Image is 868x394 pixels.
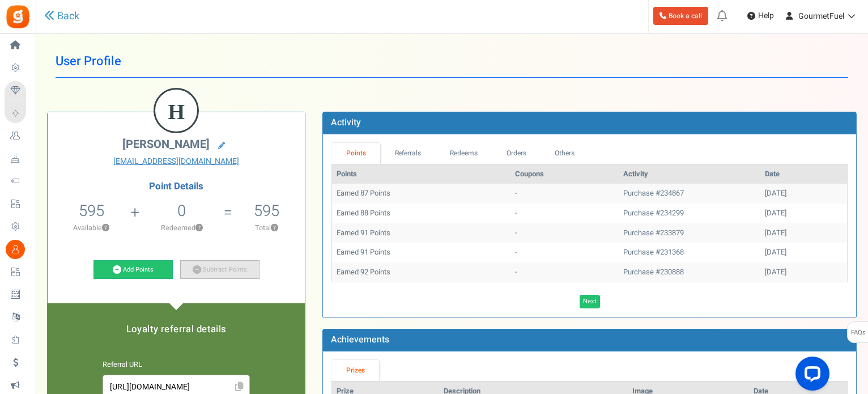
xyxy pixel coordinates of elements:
[541,143,589,164] a: Others
[765,208,843,219] div: [DATE]
[155,90,197,134] figcaption: H
[195,224,203,232] button: ?
[510,204,618,223] td: -
[743,7,778,25] a: Help
[180,260,259,279] a: Subtract Points
[619,243,760,262] td: Purchase #231368
[510,262,618,282] td: -
[619,164,760,184] th: Activity
[619,262,760,282] td: Purchase #230888
[765,188,843,199] div: [DATE]
[765,247,843,258] div: [DATE]
[93,260,173,279] a: Add Points
[332,204,510,223] td: Earned 88 Points
[102,224,109,232] button: ?
[332,164,510,184] th: Points
[56,156,296,167] a: [EMAIL_ADDRESS][DOMAIN_NAME]
[103,361,250,369] h6: Referral URL
[56,45,848,78] h1: User Profile
[619,184,760,204] td: Purchase #234867
[755,10,774,22] span: Help
[59,324,293,334] h5: Loyalty referral details
[332,223,510,243] td: Earned 91 Points
[271,224,278,232] button: ?
[760,164,847,184] th: Date
[380,143,436,164] a: Referrals
[141,223,222,233] p: Redeemed
[492,143,541,164] a: Orders
[48,181,305,192] h4: Point Details
[798,10,844,22] span: GourmetFuel
[510,243,618,262] td: -
[653,7,708,25] a: Book a call
[53,223,129,233] p: Available
[436,143,492,164] a: Redeems
[234,223,299,233] p: Total
[510,184,618,204] td: -
[331,143,380,164] a: Points
[765,267,843,278] div: [DATE]
[332,262,510,282] td: Earned 92 Points
[254,202,279,219] h5: 595
[850,322,866,344] span: FAQs
[510,223,618,243] td: -
[79,200,104,222] span: 595
[765,228,843,239] div: [DATE]
[331,333,389,346] b: Achievements
[331,116,361,129] b: Activity
[332,184,510,204] td: Earned 87 Points
[5,4,31,29] img: Gratisfaction
[331,360,379,381] a: Prizes
[332,243,510,262] td: Earned 91 Points
[619,204,760,223] td: Purchase #234299
[122,136,210,152] span: [PERSON_NAME]
[580,295,600,308] a: Next
[177,202,186,219] h5: 0
[510,164,618,184] th: Coupons
[619,223,760,243] td: Purchase #233879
